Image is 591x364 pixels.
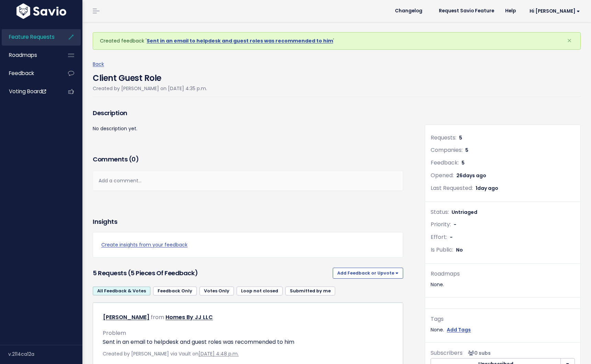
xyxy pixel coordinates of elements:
span: from [151,313,164,321]
span: Created by [PERSON_NAME] via Vault on [103,350,239,357]
span: Requests: [431,134,456,142]
span: 5 [465,147,468,154]
a: Voting Board [2,84,57,99]
span: No [456,246,463,253]
div: None. [431,326,575,334]
div: None. [431,280,575,289]
span: 26 [456,172,486,179]
h3: 5 Requests (5 pieces of Feedback) [93,268,330,278]
a: Feedback Only [153,287,197,295]
div: Created feedback ' ' [93,32,581,50]
a: All Feedback & Votes [93,287,150,295]
a: [DATE] 4:48 p.m. [198,350,239,357]
a: [PERSON_NAME] [103,313,149,321]
span: - [450,234,453,241]
a: Votes Only [200,287,234,295]
a: Feedback [2,65,57,81]
span: Untriaged [452,209,477,216]
h4: Client Guest Role [93,69,207,84]
div: Tags [431,314,575,324]
span: Voting Board [9,88,46,95]
span: Roadmaps [9,51,37,59]
button: Close [560,33,579,49]
h3: Comments ( ) [93,155,403,164]
span: Effort: [431,233,447,241]
a: Homes By JJ LLC [166,313,213,321]
a: Submitted by me [285,287,335,295]
span: Feature Requests [9,33,55,40]
div: Add a comment... [93,171,403,191]
a: Feature Requests [2,29,57,45]
a: Request Savio Feature [433,6,500,16]
span: 5 [462,159,465,166]
span: Companies: [431,146,463,154]
p: No description yet. [93,124,403,133]
a: Help [500,6,521,16]
span: days ago [463,172,486,179]
span: 0 [132,155,136,163]
button: Add Feedback or Upvote [333,268,403,279]
span: <p><strong>Subscribers</strong><br><br> No subscribers yet<br> </p> [465,350,491,356]
img: logo-white.9d6f32f41409.svg [15,3,68,19]
span: Feedback [9,70,34,77]
a: Roadmaps [2,47,57,63]
a: Back [93,61,104,68]
span: Opened: [431,171,454,179]
h3: Insights [93,217,117,227]
div: v.2114ca12a [8,345,82,363]
span: Feedback: [431,159,459,167]
span: Priority: [431,220,451,228]
p: Sent in an email to helpdesk and guest roles was recommended to him [103,338,393,346]
span: day ago [477,185,498,192]
div: Roadmaps [431,269,575,279]
span: × [567,35,572,46]
span: Changelog [395,9,422,13]
span: Hi [PERSON_NAME] [530,9,580,14]
a: Sent in an email to helpdesk and guest roles was recommended to him [147,37,333,44]
span: Problem [103,329,126,337]
a: Hi [PERSON_NAME] [521,6,586,16]
span: 1 [476,185,498,192]
span: Created by [PERSON_NAME] on [DATE] 4:35 p.m. [93,85,207,92]
span: Subscribers [431,349,463,357]
a: Loop not closed [237,287,283,295]
span: Status: [431,208,449,216]
span: - [454,221,456,228]
h3: Description [93,108,403,118]
a: Add Tags [447,326,471,334]
span: Is Public: [431,246,453,254]
span: Last Requested: [431,184,473,192]
a: Create insights from your feedback [101,241,395,249]
span: 5 [459,134,462,141]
